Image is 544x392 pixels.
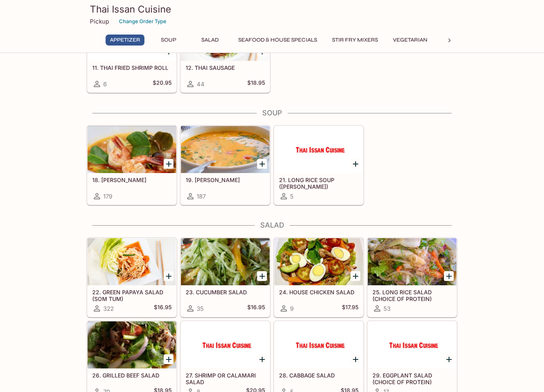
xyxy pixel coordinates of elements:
[372,289,452,302] h5: 25. LONG RICE SALAD (CHOICE OF PROTEIN)
[279,372,358,379] h5: 28. CABBAGE SALAD
[279,289,358,295] h5: 24. HOUSE CHICKEN SALAD
[103,80,107,88] span: 6
[257,354,267,364] button: Add 27. SHRIMP OR CALAMARI SALAD
[368,238,456,285] div: 25. LONG RICE SALAD (CHOICE OF PROTEIN)
[279,177,358,190] h5: 21. LONG RICE SOUP ([PERSON_NAME])
[192,35,228,46] button: Salad
[87,221,457,230] h4: Salad
[92,289,172,302] h5: 22. GREEN PAPAYA SALAD (SOM TUM)
[90,3,454,15] h3: Thai Issan Cuisine
[367,238,457,317] a: 25. LONG RICE SALAD (CHOICE OF PROTEIN)53
[154,304,172,313] h5: $16.95
[274,126,363,205] a: 21. LONG RICE SOUP ([PERSON_NAME])5
[103,305,114,312] span: 322
[181,126,270,205] a: 19. [PERSON_NAME]187
[92,372,172,379] h5: 26. GRILLED BEEF SALAD
[257,271,267,281] button: Add 23. CUCUMBER SALAD
[290,305,294,312] span: 9
[186,372,265,385] h5: 27. SHRIMP OR CALAMARI SALAD
[328,35,382,46] button: Stir Fry Mixers
[181,14,270,61] div: 12. THAI SAUSAGE
[88,14,176,61] div: 11. THAI FRIED SHRIMP ROLL
[92,177,172,183] h5: 18. [PERSON_NAME]
[92,64,172,71] h5: 11. THAI FRIED SHRIMP ROLL
[247,304,265,313] h5: $16.95
[197,193,206,200] span: 187
[186,289,265,295] h5: 23. CUCUMBER SALAD
[181,13,270,93] a: 12. THAI SAUSAGE44$18.95
[234,35,321,46] button: Seafood & House Specials
[181,238,270,317] a: 23. CUCUMBER SALAD35$16.95
[181,126,270,173] div: 19. TOM KHA
[186,177,265,183] h5: 19. [PERSON_NAME]
[274,238,363,285] div: 24. HOUSE CHICKEN SALAD
[274,126,363,173] div: 21. LONG RICE SOUP (KAENG WOON SEN)
[90,18,109,25] p: Pickup
[164,271,173,281] button: Add 22. GREEN PAPAYA SALAD (SOM TUM)
[186,64,265,71] h5: 12. THAI SAUSAGE
[87,13,177,93] a: 11. THAI FRIED SHRIMP ROLL6$20.95
[153,79,172,89] h5: $20.95
[372,372,452,385] h5: 29. EGGPLANT SALAD (CHOICE OF PROTEIN)
[383,305,391,312] span: 53
[389,35,432,46] button: Vegetarian
[197,80,204,88] span: 44
[368,321,456,368] div: 29. EGGPLANT SALAD (CHOICE OF PROTEIN)
[444,354,454,364] button: Add 29. EGGPLANT SALAD (CHOICE OF PROTEIN)
[197,305,204,312] span: 35
[350,271,360,281] button: Add 24. HOUSE CHICKEN SALAD
[106,35,144,46] button: Appetizer
[164,159,173,169] button: Add 18. TOM YUM
[88,321,176,368] div: 26. GRILLED BEEF SALAD
[87,238,177,317] a: 22. GREEN PAPAYA SALAD (SOM TUM)322$16.95
[438,35,473,46] button: Noodles
[87,109,457,117] h4: Soup
[151,35,186,46] button: Soup
[290,193,294,200] span: 5
[350,354,360,364] button: Add 28. CABBAGE SALAD
[247,79,265,89] h5: $18.95
[164,354,173,364] button: Add 26. GRILLED BEEF SALAD
[181,321,270,368] div: 27. SHRIMP OR CALAMARI SALAD
[115,15,170,27] button: Change Order Type
[444,271,454,281] button: Add 25. LONG RICE SALAD (CHOICE OF PROTEIN)
[274,238,363,317] a: 24. HOUSE CHICKEN SALAD9$17.95
[87,126,177,205] a: 18. [PERSON_NAME]179
[88,126,176,173] div: 18. TOM YUM
[350,159,360,169] button: Add 21. LONG RICE SOUP (KAENG WOON SEN)
[181,238,270,285] div: 23. CUCUMBER SALAD
[103,193,112,200] span: 179
[257,159,267,169] button: Add 19. TOM KHA
[274,321,363,368] div: 28. CABBAGE SALAD
[88,238,176,285] div: 22. GREEN PAPAYA SALAD (SOM TUM)
[342,304,358,313] h5: $17.95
